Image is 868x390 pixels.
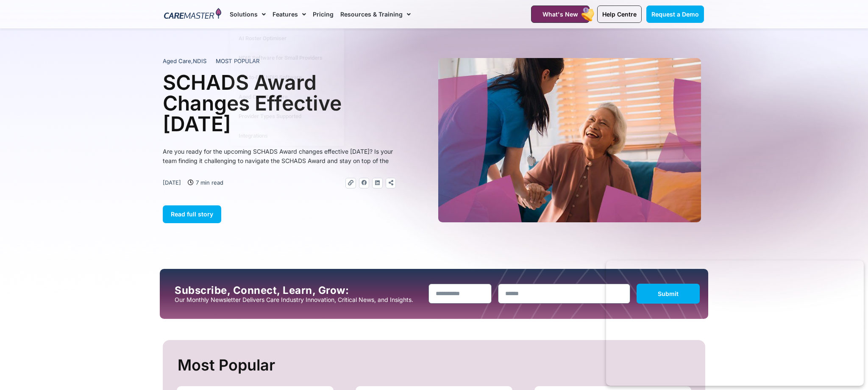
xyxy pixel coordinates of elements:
span: Read full story [171,210,213,218]
form: New Form [428,284,700,308]
a: What's New [531,6,590,23]
p: Our Monthly Newsletter Delivers Care Industry Innovation, Critical News, and Insights. [175,296,422,303]
a: Read full story [163,205,221,223]
h2: Subscribe, Connect, Learn, Grow: [175,285,422,296]
span: What's New [542,11,578,18]
a: Help Centre [597,6,642,23]
a: Request a Demo [646,6,704,23]
span: MOST POPULAR [216,57,260,66]
a: End-to-End NDIS Software [230,68,344,87]
span: Request a Demo [651,11,699,18]
span: , [163,58,206,64]
span: Aged Care [163,58,191,64]
ul: Solutions [230,28,344,146]
iframe: Popup CTA [606,260,864,386]
a: Provider Types Supported [230,107,344,126]
a: AI Roster Optimiser [230,29,344,48]
img: CareMaster Logo [164,8,221,21]
h1: SCHADS Award Changes Effective [DATE] [163,72,396,134]
span: NDIS [193,58,206,64]
span: Help Centre [602,11,637,18]
a: Integrations [230,126,344,146]
p: Are you ready for the upcoming SCHADS Award changes effective [DATE]? Is your team finding it cha... [163,147,396,166]
a: Aged Care Software [230,87,344,107]
h2: Most Popular [178,353,693,378]
span: 7 min read [194,178,223,187]
a: NDIS Software for Small Providers [230,48,344,68]
time: [DATE] [163,179,181,186]
img: A heartwarming moment where a support worker in a blue uniform, with a stethoscope draped over he... [438,58,701,222]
